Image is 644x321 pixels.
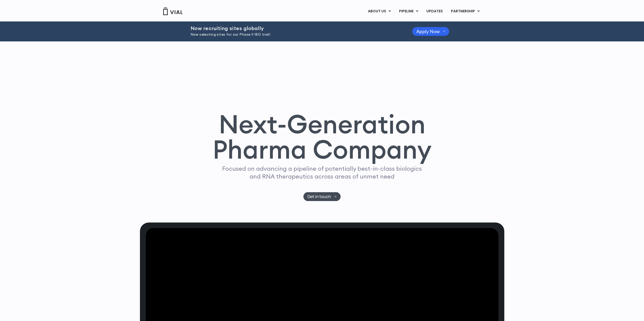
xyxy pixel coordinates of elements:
[307,195,331,199] span: Get in touch
[422,7,447,16] a: UPDATES
[412,27,449,36] a: Apply Now
[213,111,432,162] h1: Next-Generation Pharma Company
[395,7,422,16] a: PIPELINEMenu Toggle
[447,7,484,16] a: PARTNERSHIPMenu Toggle
[191,32,400,37] p: Now selecting sites for our Phase II IBD trial!
[416,30,440,33] span: Apply Now
[220,165,424,180] p: Focused on advancing a pipeline of potentially best-in-class biologics and RNA therapeutics acros...
[163,8,183,15] img: Vial Logo
[191,26,400,31] h2: Now recruiting sites globally
[303,192,341,201] a: Get in touch
[364,7,395,16] a: ABOUT USMenu Toggle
